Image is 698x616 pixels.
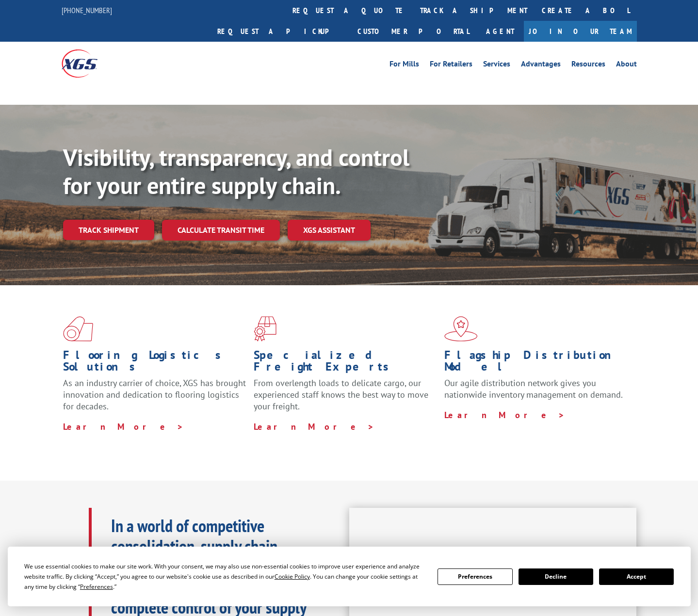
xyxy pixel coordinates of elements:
[275,572,310,581] span: Cookie Policy
[210,21,350,42] a: Request a pickup
[162,220,280,241] a: Calculate transit time
[390,60,419,71] a: For Mills
[444,409,565,421] a: Learn More >
[80,583,113,591] span: Preferences
[8,547,691,606] div: Cookie Consent Prompt
[521,60,561,71] a: Advantages
[476,21,524,42] a: Agent
[616,60,637,71] a: About
[63,316,93,341] img: xgs-icon-total-supply-chain-intelligence-red
[444,377,623,400] span: Our agile distribution network gives you nationwide inventory management on demand.
[430,60,472,71] a: For Retailers
[254,421,374,432] a: Learn More >
[63,377,246,412] span: As an industry carrier of choice, XGS has brought innovation and dedication to flooring logistics...
[483,60,510,71] a: Services
[63,142,409,200] b: Visibility, transparency, and control for your entire supply chain.
[350,21,476,42] a: Customer Portal
[254,349,437,377] h1: Specialized Freight Experts
[254,377,437,421] p: From overlength loads to delicate cargo, our experienced staff knows the best way to move your fr...
[444,349,628,377] h1: Flagship Distribution Model
[254,316,276,341] img: xgs-icon-focused-on-flooring-red
[519,568,593,585] button: Decline
[444,316,478,341] img: xgs-icon-flagship-distribution-model-red
[63,421,184,432] a: Learn More >
[24,561,426,592] div: We use essential cookies to make our site work. With your consent, we may also use non-essential ...
[62,5,112,15] a: [PHONE_NUMBER]
[599,568,674,585] button: Accept
[63,349,246,377] h1: Flooring Logistics Solutions
[63,220,154,240] a: Track shipment
[524,21,637,42] a: Join Our Team
[288,220,371,241] a: XGS ASSISTANT
[438,568,512,585] button: Preferences
[571,60,605,71] a: Resources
